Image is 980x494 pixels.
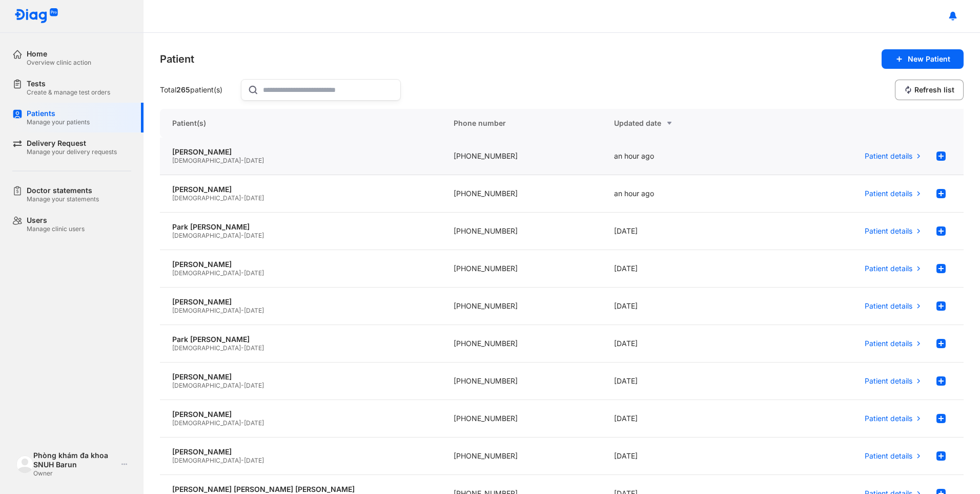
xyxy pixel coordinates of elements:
span: [DEMOGRAPHIC_DATA] [172,457,241,464]
span: Patient details [865,414,912,423]
div: [DATE] [602,213,763,250]
span: [DEMOGRAPHIC_DATA] [172,382,241,389]
span: [DEMOGRAPHIC_DATA] [172,232,241,239]
div: [PHONE_NUMBER] [441,363,602,400]
div: Create & manage test orders [27,88,110,97]
span: Patient details [865,226,912,236]
div: [PERSON_NAME] [172,147,429,157]
span: Refresh list [914,85,954,94]
div: [PHONE_NUMBER] [441,438,602,475]
span: - [241,419,244,427]
img: logo [16,455,33,472]
div: [DATE] [602,288,763,325]
span: Patient details [865,264,912,273]
span: Patient details [865,151,912,161]
div: [PHONE_NUMBER] [441,400,602,438]
span: New Patient [908,54,950,64]
span: [DATE] [244,194,264,202]
div: Home [27,49,91,59]
span: - [241,457,244,464]
span: [DEMOGRAPHIC_DATA] [172,307,241,314]
div: [DATE] [602,363,763,400]
div: [PERSON_NAME] [172,185,429,194]
div: [PHONE_NUMBER] [441,138,602,175]
span: [DATE] [244,232,264,239]
div: Manage your statements [27,195,99,203]
div: Park [PERSON_NAME] [172,335,429,344]
div: [PERSON_NAME] [PERSON_NAME] [PERSON_NAME] [172,485,429,494]
div: [PHONE_NUMBER] [441,288,602,325]
div: Owner [33,469,117,478]
div: Patient(s) [160,109,441,138]
span: - [241,232,244,239]
div: [DATE] [602,400,763,438]
span: [DATE] [244,419,264,427]
div: Total patient(s) [160,85,237,94]
span: [DEMOGRAPHIC_DATA] [172,344,241,352]
span: Patient details [865,301,912,311]
span: 265 [176,85,190,94]
div: [DATE] [602,438,763,475]
div: [PERSON_NAME] [172,297,429,307]
span: - [241,344,244,352]
div: [PERSON_NAME] [172,372,429,382]
div: Manage your patients [27,118,90,126]
div: [PERSON_NAME] [172,447,429,457]
div: Patient [160,52,194,66]
button: Refresh list [895,80,964,100]
div: Manage your delivery requests [27,148,117,156]
span: [DATE] [244,382,264,389]
span: [DATE] [244,307,264,314]
span: Patient details [865,339,912,348]
div: Phòng khám đa khoa SNUH Barun [33,451,117,469]
span: Patient details [865,189,912,198]
div: an hour ago [602,138,763,175]
div: [PHONE_NUMBER] [441,213,602,250]
div: [DATE] [602,325,763,363]
div: [PHONE_NUMBER] [441,175,602,213]
span: Patient details [865,451,912,461]
span: - [241,382,244,389]
span: - [241,194,244,202]
div: [PERSON_NAME] [172,260,429,269]
button: New Patient [882,49,964,69]
img: logo [14,8,58,24]
span: [DEMOGRAPHIC_DATA] [172,157,241,164]
div: an hour ago [602,175,763,213]
div: Updated date [614,117,750,129]
div: Users [27,216,85,225]
div: Delivery Request [27,139,117,148]
span: [DATE] [244,457,264,464]
div: [PERSON_NAME] [172,410,429,419]
span: [DEMOGRAPHIC_DATA] [172,269,241,277]
div: Manage clinic users [27,225,85,233]
div: [DATE] [602,250,763,288]
div: Doctor statements [27,186,99,195]
div: [PHONE_NUMBER] [441,250,602,288]
span: - [241,307,244,314]
div: [PHONE_NUMBER] [441,325,602,363]
span: [DATE] [244,344,264,352]
span: [DEMOGRAPHIC_DATA] [172,419,241,427]
div: Patients [27,109,90,118]
div: Overview clinic action [27,59,91,67]
span: [DATE] [244,269,264,277]
div: Park [PERSON_NAME] [172,222,429,232]
span: - [241,157,244,164]
span: [DATE] [244,157,264,164]
span: - [241,269,244,277]
div: Tests [27,79,110,88]
span: [DEMOGRAPHIC_DATA] [172,194,241,202]
span: Patient details [865,376,912,386]
div: Phone number [441,109,602,138]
